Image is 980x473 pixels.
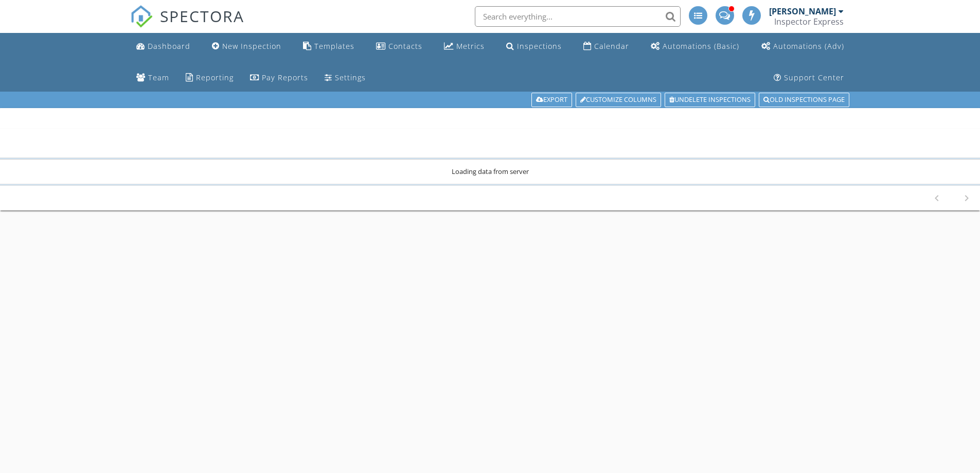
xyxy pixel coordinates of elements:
[148,73,169,82] div: Team
[576,93,661,107] a: Customize Columns
[594,41,629,51] div: Calendar
[160,5,244,27] span: SPECTORA
[148,41,190,51] div: Dashboard
[579,37,633,56] a: Calendar
[774,16,844,27] div: Inspector Express
[182,68,238,87] a: Reporting
[773,41,844,51] div: Automations (Adv)
[475,6,681,27] input: Search everything...
[502,37,566,56] a: Inspections
[770,68,848,87] a: Support Center
[388,41,422,51] div: Contacts
[132,37,194,56] a: Dashboard
[663,41,739,51] div: Automations (Basic)
[647,37,743,56] a: Automations (Basic)
[531,93,572,107] a: Export
[208,37,286,56] a: New Inspection
[456,41,485,51] div: Metrics
[372,37,426,56] a: Contacts
[314,41,354,51] div: Templates
[440,37,489,56] a: Metrics
[130,14,244,36] a: SPECTORA
[299,37,359,56] a: Templates
[784,73,844,82] div: Support Center
[132,68,173,87] a: Team
[769,6,836,16] div: [PERSON_NAME]
[222,41,281,51] div: New Inspection
[130,5,153,28] img: The Best Home Inspection Software - Spectora
[517,41,562,51] div: Inspections
[246,68,312,87] a: Pay Reports
[759,93,849,107] a: Old inspections page
[320,68,370,87] a: Settings
[665,93,755,107] a: Undelete inspections
[335,73,366,82] div: Settings
[757,37,848,56] a: Automations (Advanced)
[196,73,234,82] div: Reporting
[262,73,308,82] div: Pay Reports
